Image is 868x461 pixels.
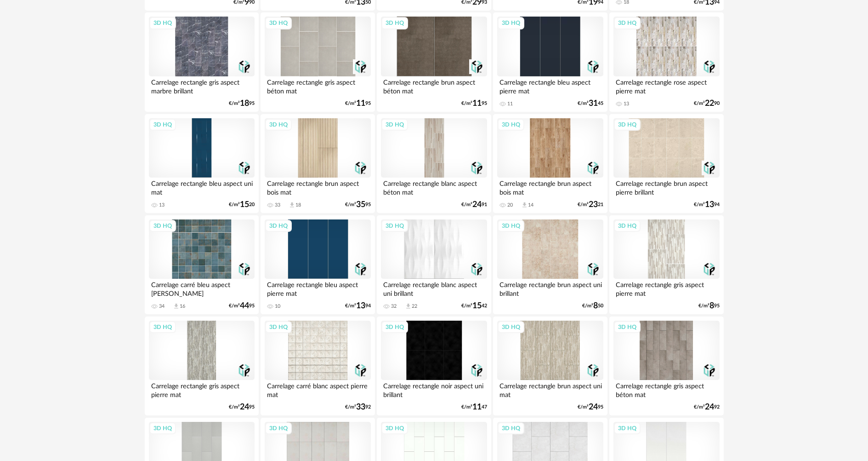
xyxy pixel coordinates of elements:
[149,279,255,297] div: Carrelage carré bleu aspect [PERSON_NAME]
[159,303,165,310] div: 34
[578,404,603,410] div: €/m² 95
[377,215,491,315] a: 3D HQ Carrelage rectangle blanc aspect uni brillant 32 Download icon 22 €/m²1542
[356,404,365,410] span: 33
[229,100,255,107] div: €/m² 95
[265,220,292,232] div: 3D HQ
[240,202,249,208] span: 15
[493,317,607,416] a: 3D HQ Carrelage rectangle brun aspect uni mat €/m²2495
[497,178,603,196] div: Carrelage rectangle brun aspect bois mat
[381,220,408,232] div: 3D HQ
[498,422,524,434] div: 3D HQ
[589,202,598,208] span: 23
[609,317,723,416] a: 3D HQ Carrelage rectangle gris aspect béton mat €/m²2492
[149,76,255,95] div: Carrelage rectangle gris aspect marbre brillant
[507,202,513,208] div: 20
[275,202,280,208] div: 33
[493,215,607,315] a: 3D HQ Carrelage rectangle brun aspect uni brillant €/m²850
[377,12,491,112] a: 3D HQ Carrelage rectangle brun aspect béton mat €/m²1195
[265,119,292,131] div: 3D HQ
[381,380,487,398] div: Carrelage rectangle noir aspect uni brillant
[405,303,412,310] span: Download icon
[461,404,487,410] div: €/m² 47
[694,202,720,208] div: €/m² 94
[265,422,292,434] div: 3D HQ
[694,100,720,107] div: €/m² 90
[493,114,607,213] a: 3D HQ Carrelage rectangle brun aspect bois mat 20 Download icon 14 €/m²2321
[381,17,408,29] div: 3D HQ
[261,12,374,112] a: 3D HQ Carrelage rectangle gris aspect béton mat €/m²1195
[698,303,720,309] div: €/m² 95
[145,12,259,112] a: 3D HQ Carrelage rectangle gris aspect marbre brillant €/m²1895
[149,178,255,196] div: Carrelage rectangle bleu aspect uni mat
[345,404,371,410] div: €/m² 92
[356,202,365,208] span: 35
[497,380,603,398] div: Carrelage rectangle brun aspect uni mat
[493,12,607,112] a: 3D HQ Carrelage rectangle bleu aspect pierre mat 11 €/m²3145
[229,202,255,208] div: €/m² 20
[614,17,641,29] div: 3D HQ
[391,303,397,310] div: 32
[149,220,176,232] div: 3D HQ
[173,303,180,310] span: Download icon
[275,303,280,310] div: 10
[149,119,176,131] div: 3D HQ
[609,215,723,315] a: 3D HQ Carrelage rectangle gris aspect pierre mat €/m²895
[265,178,370,196] div: Carrelage rectangle brun aspect bois mat
[240,303,249,309] span: 44
[261,114,374,213] a: 3D HQ Carrelage rectangle brun aspect bois mat 33 Download icon 18 €/m²3595
[261,317,374,416] a: 3D HQ Carrelage carré blanc aspect pierre mat €/m²3392
[265,380,370,398] div: Carrelage carré blanc aspect pierre mat
[609,12,723,112] a: 3D HQ Carrelage rectangle rose aspect pierre mat 13 €/m²2290
[472,202,482,208] span: 24
[472,404,482,410] span: 11
[705,404,714,410] span: 24
[412,303,417,310] div: 22
[149,422,176,434] div: 3D HQ
[578,100,603,107] div: €/m² 45
[461,100,487,107] div: €/m² 95
[381,321,408,333] div: 3D HQ
[356,100,365,107] span: 11
[498,321,524,333] div: 3D HQ
[229,404,255,410] div: €/m² 95
[613,380,719,398] div: Carrelage rectangle gris aspect béton mat
[381,422,408,434] div: 3D HQ
[472,303,482,309] span: 15
[240,404,249,410] span: 24
[377,317,491,416] a: 3D HQ Carrelage rectangle noir aspect uni brillant €/m²1147
[613,76,719,95] div: Carrelage rectangle rose aspect pierre mat
[589,404,598,410] span: 24
[289,202,295,208] span: Download icon
[497,279,603,297] div: Carrelage rectangle brun aspect uni brillant
[265,17,292,29] div: 3D HQ
[295,202,301,208] div: 18
[381,178,487,196] div: Carrelage rectangle blanc aspect béton mat
[149,380,255,398] div: Carrelage rectangle gris aspect pierre mat
[381,279,487,297] div: Carrelage rectangle blanc aspect uni brillant
[145,215,259,315] a: 3D HQ Carrelage carré bleu aspect [PERSON_NAME] 34 Download icon 16 €/m²4495
[614,321,641,333] div: 3D HQ
[589,100,598,107] span: 31
[614,119,641,131] div: 3D HQ
[180,303,185,310] div: 16
[614,422,641,434] div: 3D HQ
[381,76,487,95] div: Carrelage rectangle brun aspect béton mat
[582,303,603,309] div: €/m² 50
[498,220,524,232] div: 3D HQ
[261,215,374,315] a: 3D HQ Carrelage rectangle bleu aspect pierre mat 10 €/m²1394
[528,202,533,208] div: 14
[240,100,249,107] span: 18
[145,317,259,416] a: 3D HQ Carrelage rectangle gris aspect pierre mat €/m²2495
[149,17,176,29] div: 3D HQ
[624,101,629,107] div: 13
[149,321,176,333] div: 3D HQ
[507,101,513,107] div: 11
[229,303,255,309] div: €/m² 95
[356,303,365,309] span: 13
[345,100,371,107] div: €/m² 95
[705,100,714,107] span: 22
[614,220,641,232] div: 3D HQ
[377,114,491,213] a: 3D HQ Carrelage rectangle blanc aspect béton mat €/m²2491
[472,100,482,107] span: 11
[265,76,370,95] div: Carrelage rectangle gris aspect béton mat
